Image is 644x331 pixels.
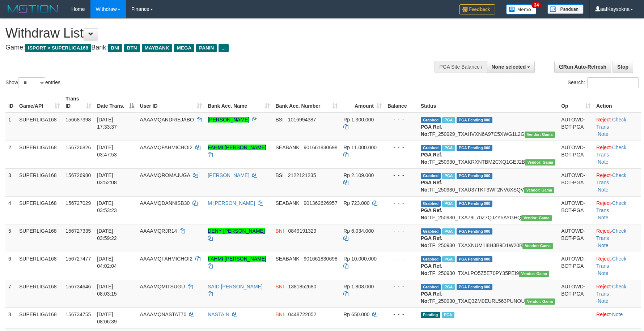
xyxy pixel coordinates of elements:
span: PANIN [196,44,217,52]
td: 5 [5,224,16,252]
a: [PERSON_NAME] [208,117,249,122]
a: Reject [596,200,611,206]
span: BNI [276,284,284,289]
div: - - - [387,144,415,151]
span: ... [219,44,228,52]
span: PGA Pending [457,173,493,179]
span: [DATE] 03:47:53 [97,145,117,158]
span: Rp 6.034.000 [343,228,374,234]
span: AAAAMQANDRIEJABO [140,117,194,122]
td: AUTOWD-BOT-PGA [558,113,593,141]
span: Grabbed [421,228,441,235]
a: DENY [PERSON_NAME] [208,228,265,234]
th: Trans ID: activate to sort column ascending [63,92,94,113]
td: TF_250930_TXAQ3ZM0EURL563PUNOU [418,280,558,308]
td: AUTOWD-BOT-PGA [558,141,593,168]
a: Note [598,131,609,137]
span: Marked by aafnonsreyleab [442,228,455,235]
span: Marked by aafandaneth [442,145,455,151]
img: MOTION_logo.png [5,4,60,14]
span: Marked by aafnonsreyleab [442,312,454,318]
th: Op: activate to sort column ascending [558,92,593,113]
span: Copy 0448722052 to clipboard [288,311,317,317]
th: User ID: activate to sort column ascending [137,92,205,113]
span: PGA Pending [457,284,493,290]
span: 156727477 [65,256,91,262]
div: - - - [387,199,415,207]
a: Reject [596,228,611,234]
th: Bank Acc. Name: activate to sort column ascending [205,92,272,113]
td: · [593,308,641,328]
a: Check Trans [596,228,626,241]
th: Action [593,92,641,113]
span: [DATE] 08:03:15 [97,284,117,297]
td: SUPERLIGA168 [16,196,63,224]
span: SEABANK [276,200,300,206]
td: 4 [5,196,16,224]
span: AAAAMQFAHMICHOI2 [140,145,192,150]
th: Game/API: activate to sort column ascending [16,92,63,113]
select: Showentries [18,77,45,88]
span: BNI [276,311,284,317]
a: Note [598,215,609,220]
img: panduan.png [547,4,584,14]
span: Grabbed [421,284,441,290]
a: M [PERSON_NAME] [208,200,255,206]
span: Grabbed [421,201,441,207]
span: [DATE] 08:06:39 [97,311,117,324]
td: SUPERLIGA168 [16,280,63,308]
b: PGA Ref. No: [421,235,442,248]
span: Marked by aafsoycanthlai [442,117,455,123]
a: Reject [596,117,611,122]
a: Check Trans [596,256,626,269]
span: Rp 1.808.000 [343,284,374,289]
span: AAAAMQROMAJUGA [140,172,190,178]
th: ID [5,92,16,113]
span: BTN [124,44,140,52]
div: - - - [387,172,415,179]
span: Rp 723.000 [343,200,369,206]
span: Copy 901362626957 to clipboard [304,200,337,206]
th: Date Trans.: activate to sort column descending [94,92,137,113]
span: SEABANK [276,256,300,262]
span: Vendor URL: https://trx31.1velocity.biz [522,243,553,249]
td: · · [593,141,641,168]
th: Bank Acc. Number: activate to sort column ascending [273,92,341,113]
button: None selected [487,61,535,73]
span: Copy 1381852680 to clipboard [288,284,317,289]
span: [DATE] 17:33:37 [97,117,117,130]
span: 156727029 [65,200,91,206]
div: - - - [387,227,415,235]
span: Rp 650.000 [343,311,369,317]
span: 34 [531,2,541,8]
div: - - - [387,116,415,123]
a: Note [598,298,609,304]
td: TF_250930_TXAXNUM1I8H3B9D1W20B [418,224,558,252]
span: Rp 1.300.000 [343,117,374,122]
span: Marked by aafandaneth [442,201,455,207]
th: Status [418,92,558,113]
span: Vendor URL: https://trx31.1velocity.biz [521,215,552,221]
span: Rp 2.109.000 [343,172,374,178]
span: 156726826 [65,145,91,150]
a: Reject [596,311,611,317]
td: AUTOWD-BOT-PGA [558,280,593,308]
a: Note [612,311,623,317]
a: Reject [596,172,611,178]
a: Check Trans [596,200,626,213]
td: 7 [5,280,16,308]
td: SUPERLIGA168 [16,141,63,168]
td: TF_250930_TXAKRXNTBM2CXQ1GEJ2B [418,141,558,168]
a: Stop [613,61,633,73]
td: · · [593,113,641,141]
span: 156734755 [65,311,91,317]
span: SEABANK [276,145,300,150]
b: PGA Ref. No: [421,180,442,193]
span: MAYBANK [142,44,172,52]
label: Show entries [5,77,60,88]
span: PGA Pending [457,117,493,123]
span: Grabbed [421,145,441,151]
td: TF_250930_TXALPO5Z5E70PY35PEI9 [418,252,558,280]
a: NASTAIN [208,311,229,317]
span: MEGA [174,44,195,52]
